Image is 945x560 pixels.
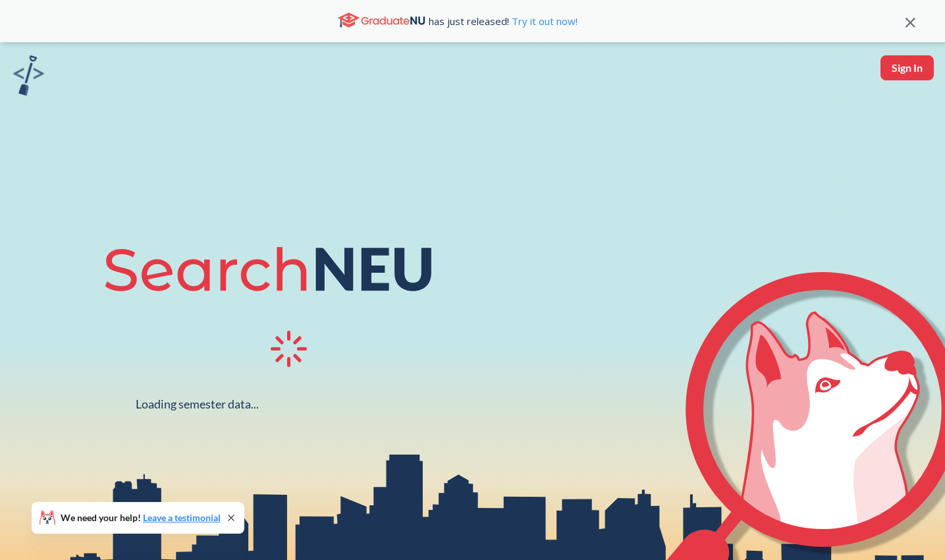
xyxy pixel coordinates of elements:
[429,14,578,28] span: has just released!
[13,55,44,99] a: sandbox logo
[509,14,578,28] a: Try it out now!
[13,55,44,96] img: sandbox logo
[880,55,934,80] button: Sign In
[61,513,221,522] span: We need your help!
[136,397,259,412] div: Loading semester data...
[143,512,221,523] a: Leave a testimonial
